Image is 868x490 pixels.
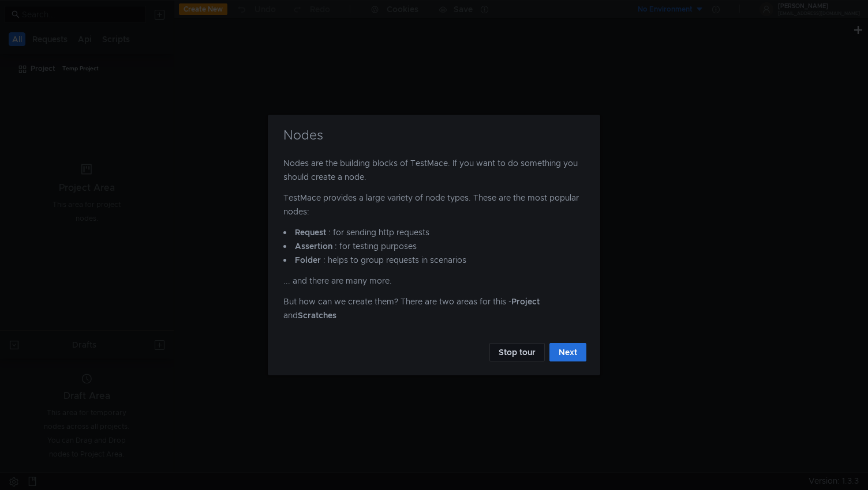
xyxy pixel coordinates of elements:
p: ... and there are many more. [283,274,585,295]
li: : helps to group requests in scenarios [283,253,585,267]
li: : for testing purposes [283,239,585,253]
strong: Assertion [295,241,332,251]
strong: Request [295,227,326,238]
p: But how can we create them? There are two areas for this - and [283,295,585,329]
h4: Nodes [282,129,586,142]
p: TestMace provides a large variety of node types. These are the most popular nodes: [283,191,585,225]
strong: Project [511,296,540,307]
li: : for sending http requests [283,225,585,239]
strong: Folder [295,255,321,265]
strong: Scratches [298,310,336,321]
p: Nodes are the building blocks of TestMace. If you want to do something you should create a node. [283,156,585,191]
